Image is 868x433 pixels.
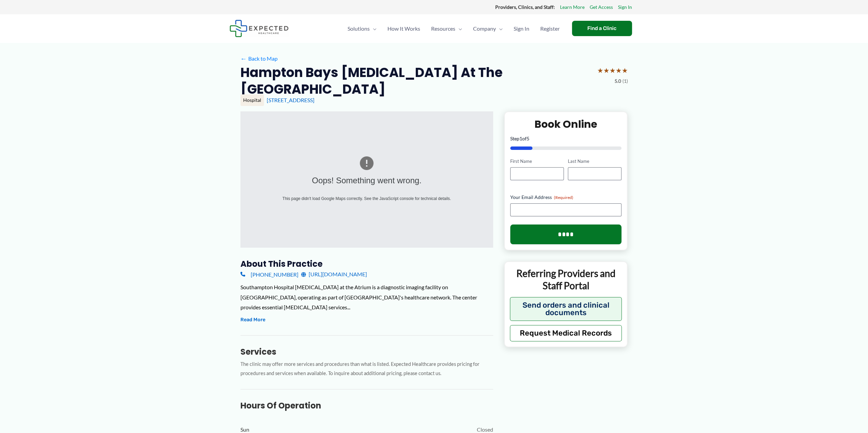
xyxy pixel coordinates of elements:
label: Your Email Address [510,194,622,201]
span: Register [540,17,560,41]
a: Sign In [508,17,535,41]
a: Learn More [560,3,585,12]
span: ← [240,55,247,62]
button: Read More [240,316,265,324]
div: Southampton Hospital [MEDICAL_DATA] at the Atrium is a diagnostic imaging facility on [GEOGRAPHIC... [240,282,493,312]
span: 5 [527,136,529,141]
h3: About this practice [240,259,493,269]
span: ★ [622,64,628,77]
p: Step of [510,136,622,141]
span: Sign In [514,17,529,41]
span: Solutions [348,17,370,41]
span: (Required) [554,195,573,200]
span: (1) [622,77,628,86]
nav: Primary Site Navigation [342,17,565,41]
span: ★ [616,64,622,77]
label: First Name [510,158,564,165]
a: Find a Clinic [572,21,632,36]
span: How It Works [387,17,420,41]
h3: Services [240,346,493,357]
a: Sign In [618,3,632,12]
label: Last Name [568,158,621,165]
h3: Hours of Operation [240,400,493,411]
p: Referring Providers and Staff Portal [510,267,622,292]
span: Resources [431,17,455,41]
span: Menu Toggle [496,17,503,41]
button: Request Medical Records [510,325,622,341]
span: ★ [603,64,609,77]
a: Register [535,17,565,41]
h2: Hampton Bays [MEDICAL_DATA] at the [GEOGRAPHIC_DATA] [240,64,592,98]
strong: Providers, Clinics, and Staff: [495,4,555,10]
a: [STREET_ADDRESS] [267,97,314,103]
button: Send orders and clinical documents [510,297,622,321]
span: Menu Toggle [455,17,462,41]
a: ResourcesMenu Toggle [426,17,468,41]
h2: Book Online [510,118,622,131]
a: How It Works [382,17,426,41]
img: Expected Healthcare Logo - side, dark font, small [230,20,289,37]
div: Hospital [240,94,264,106]
div: Oops! Something went wrong. [267,173,466,188]
a: [PHONE_NUMBER] [240,269,298,279]
span: ★ [597,64,603,77]
a: SolutionsMenu Toggle [342,17,382,41]
a: [URL][DOMAIN_NAME] [301,269,367,279]
p: The clinic may offer more services and procedures than what is listed. Expected Healthcare provid... [240,360,493,378]
a: ←Back to Map [240,53,278,64]
a: CompanyMenu Toggle [468,17,508,41]
span: 1 [519,136,522,141]
div: This page didn't load Google Maps correctly. See the JavaScript console for technical details. [267,195,466,202]
a: Get Access [590,3,613,12]
span: Company [473,17,496,41]
span: 5.0 [615,77,621,86]
span: Menu Toggle [370,17,377,41]
span: ★ [609,64,616,77]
